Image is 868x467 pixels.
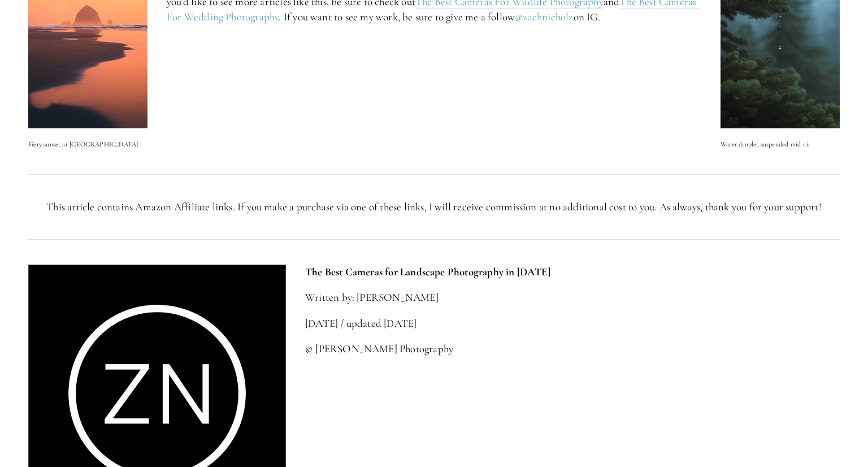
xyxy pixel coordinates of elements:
[28,139,147,150] p: Fiery sunset at [GEOGRAPHIC_DATA]
[305,290,840,305] p: Written by: [PERSON_NAME]
[305,265,550,278] strong: The Best Cameras for Landscape Photography in [DATE]
[515,10,573,24] a: @zachnicholz
[721,139,840,150] p: Water droplet suspended mid-air
[305,316,840,331] p: [DATE] / updated [DATE]
[305,341,840,357] p: © [PERSON_NAME] Photography
[28,200,840,215] p: This article contains Amazon Affiliate links. If you make a purchase via one of these links, I wi...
